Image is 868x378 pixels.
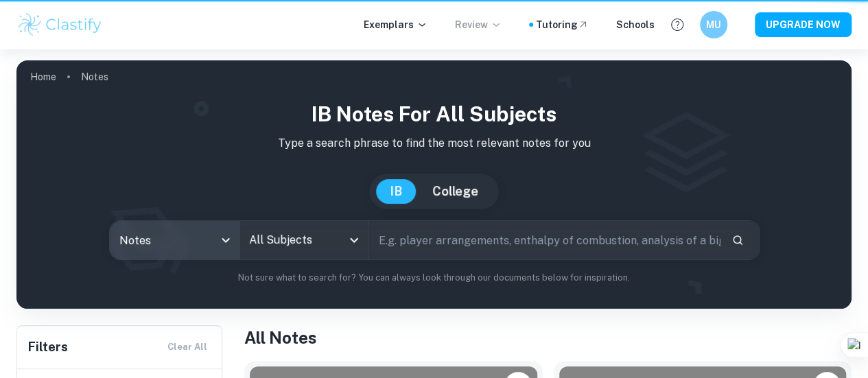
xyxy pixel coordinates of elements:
p: Exemplars [364,17,427,32]
h6: MU [706,17,722,32]
p: Type a search phrase to find the most relevant notes for you [27,135,841,152]
button: Open [344,231,364,250]
div: Notes [110,221,239,259]
h6: Filters [28,338,68,357]
button: Search [726,228,749,252]
a: Home [30,67,56,86]
p: Not sure what to search for? You can always look through our documents below for inspiration. [27,271,841,285]
button: College [419,179,492,204]
button: MU [700,11,727,38]
input: E.g. player arrangements, enthalpy of combustion, analysis of a big city... [369,221,720,259]
a: Tutoring [536,17,589,32]
button: UPGRADE NOW [755,12,852,37]
button: IB [376,179,416,204]
button: Help and Feedback [666,13,689,36]
p: Notes [81,69,108,84]
img: Clastify logo [16,11,104,38]
h1: All Notes [244,325,852,350]
h1: IB Notes for all subjects [27,99,841,130]
p: Review [455,17,502,32]
img: profile cover [16,60,852,309]
a: Schools [616,17,655,32]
